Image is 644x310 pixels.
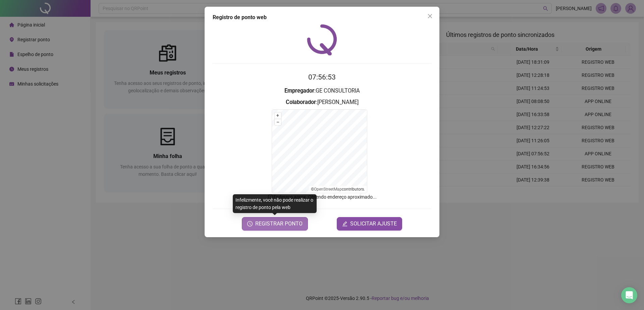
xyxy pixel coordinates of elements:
[425,11,435,21] button: Close
[213,193,431,201] p: Endereço aprox. : Obtendo endereço aproximado...
[213,87,431,95] h3: : GE CONSULTORIA
[286,99,316,105] strong: Colaborador
[308,73,336,81] time: 07:56:53
[307,24,337,55] img: QRPoint
[213,13,431,21] div: Registro de ponto web
[350,220,397,228] span: SOLICITAR AJUSTE
[311,187,365,192] li: © contributors.
[275,119,281,125] button: –
[621,287,637,303] div: Open Intercom Messenger
[314,187,342,192] a: OpenStreetMap
[247,221,253,226] span: clock-circle
[337,217,402,230] button: editSOLICITAR AJUSTE
[213,98,431,107] h3: : [PERSON_NAME]
[284,88,314,94] strong: Empregador
[267,194,273,200] span: info-circle
[242,217,308,230] button: REGISTRAR PONTO
[255,220,303,228] span: REGISTRAR PONTO
[427,13,433,19] span: close
[233,194,317,213] div: Infelizmente, você não pode realizar o registro de ponto pela web
[342,221,347,226] span: edit
[275,112,281,119] button: +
